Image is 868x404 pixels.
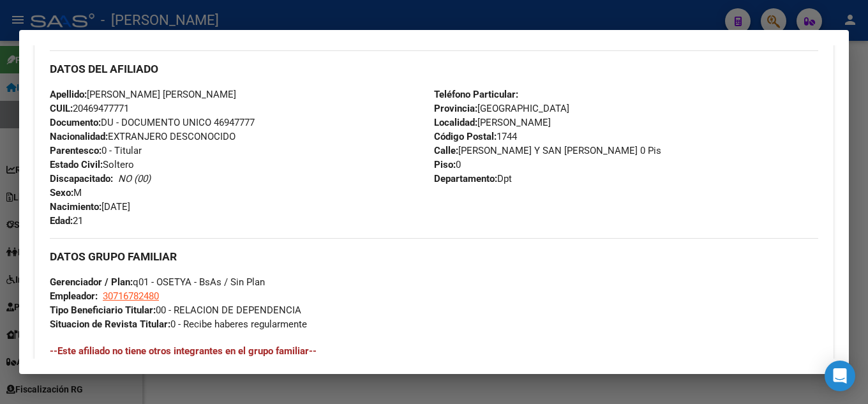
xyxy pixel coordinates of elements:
[50,103,73,114] strong: CUIL:
[50,304,156,316] strong: Tipo Beneficiario Titular:
[434,159,461,170] span: 0
[50,201,130,213] span: [DATE]
[50,187,73,198] strong: Sexo:
[50,344,818,358] h4: --Este afiliado no tiene otros integrantes en el grupo familiar--
[50,159,103,170] strong: Estado Civil:
[50,290,98,302] strong: Empleador:
[50,145,101,156] strong: Parentesco:
[434,89,518,100] strong: Teléfono Particular:
[825,361,855,391] div: Open Intercom Messenger
[50,187,82,198] span: M
[434,103,569,114] span: [GEOGRAPHIC_DATA]
[103,290,159,302] span: 30716782480
[50,89,236,100] span: [PERSON_NAME] [PERSON_NAME]
[118,173,151,184] i: NO (00)
[434,103,477,114] strong: Provincia:
[50,89,87,100] strong: Apellido:
[50,304,301,316] span: 00 - RELACION DE DEPENDENCIA
[50,117,101,128] strong: Documento:
[434,131,517,142] span: 1744
[50,173,113,184] strong: Discapacitado:
[50,62,818,76] h3: DATOS DEL AFILIADO
[50,215,73,227] strong: Edad:
[50,131,236,142] span: EXTRANJERO DESCONOCIDO
[434,131,497,142] strong: Código Postal:
[50,276,133,288] strong: Gerenciador / Plan:
[434,117,551,128] span: [PERSON_NAME]
[50,103,129,114] span: 20469477771
[50,215,83,227] span: 21
[50,159,134,170] span: Soltero
[434,117,477,128] strong: Localidad:
[434,173,497,184] strong: Departamento:
[50,145,142,156] span: 0 - Titular
[434,173,512,184] span: Dpt
[434,159,456,170] strong: Piso:
[50,201,101,213] strong: Nacimiento:
[434,145,458,156] strong: Calle:
[434,145,661,156] span: [PERSON_NAME] Y SAN [PERSON_NAME] 0 Pis
[50,117,255,128] span: DU - DOCUMENTO UNICO 46947777
[50,276,265,288] span: q01 - OSETYA - BsAs / Sin Plan
[50,131,108,142] strong: Nacionalidad:
[50,250,818,264] h3: DATOS GRUPO FAMILIAR
[50,318,170,330] strong: Situacion de Revista Titular:
[50,318,307,330] span: 0 - Recibe haberes regularmente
